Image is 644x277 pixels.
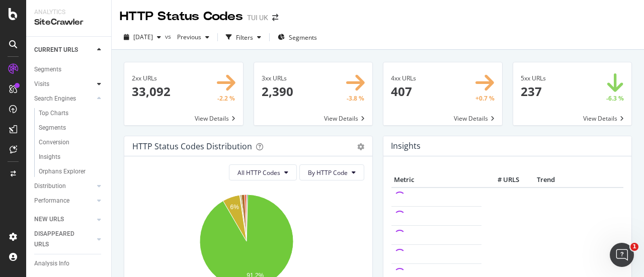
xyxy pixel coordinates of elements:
[34,8,103,17] div: Analytics
[308,168,348,177] span: By HTTP Code
[289,33,317,42] span: Segments
[230,204,239,211] text: 6%
[133,33,153,41] span: 2025 Oct. 9th
[34,229,94,250] a: DISAPPEARED URLS
[34,94,76,104] div: Search Engines
[630,243,638,251] span: 1
[34,181,94,192] a: Distribution
[39,123,66,133] div: Segments
[173,29,213,45] button: Previous
[391,172,481,188] th: Metric
[39,166,86,177] div: Orphans Explorer
[34,45,78,55] div: CURRENT URLS
[34,258,104,269] a: Analysis Info
[34,181,66,192] div: Distribution
[34,258,69,269] div: Analysis Info
[34,196,69,206] div: Performance
[39,152,60,162] div: Insights
[391,139,421,153] h4: Insights
[34,210,68,221] div: HTTP Codes
[34,79,49,89] div: Visits
[522,172,571,188] th: Trend
[173,33,201,41] span: Previous
[229,164,297,180] button: All HTTP Codes
[39,152,104,162] a: Insights
[34,45,94,55] a: CURRENT URLS
[34,210,94,221] a: HTTP Codes
[34,17,103,28] div: SiteCrawler
[34,64,61,75] div: Segments
[274,29,321,45] button: Segments
[610,243,634,267] iframe: Intercom live chat
[222,29,265,45] button: Filters
[132,141,252,151] div: HTTP Status Codes Distribution
[236,33,253,42] div: Filters
[39,137,69,148] div: Conversion
[357,143,364,150] div: gear
[34,229,85,250] div: DISAPPEARED URLS
[34,79,94,89] a: Visits
[237,168,280,177] span: All HTTP Codes
[39,108,68,119] div: Top Charts
[34,94,94,104] a: Search Engines
[272,14,278,21] div: arrow-right-arrow-left
[120,8,243,25] div: HTTP Status Codes
[39,123,104,133] a: Segments
[299,164,364,180] button: By HTTP Code
[481,172,522,188] th: # URLS
[39,108,104,119] a: Top Charts
[165,32,173,41] span: vs
[34,196,94,206] a: Performance
[34,214,94,225] a: NEW URLS
[34,214,64,225] div: NEW URLS
[39,137,104,148] a: Conversion
[120,29,165,45] button: [DATE]
[39,166,104,177] a: Orphans Explorer
[247,13,268,23] div: TUI UK
[34,64,104,75] a: Segments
